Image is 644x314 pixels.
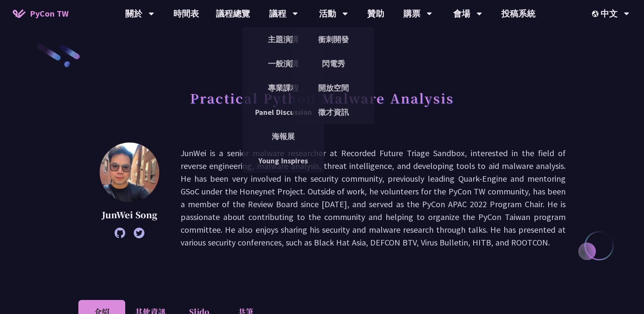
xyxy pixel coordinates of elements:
[242,78,324,98] a: 專業課程
[293,29,374,49] a: 衝刺開發
[30,7,69,20] span: PyCon TW
[242,126,324,146] a: 海報展
[100,143,159,202] img: JunWei Song
[293,102,374,122] a: 徵才資訊
[293,78,374,98] a: 開放空間
[181,147,566,249] p: JunWei is a senior malware researcher at Recorded Future Triage Sandbox, interested in the field ...
[242,102,324,122] a: Panel Discussion
[242,29,324,49] a: 主題演講
[190,85,454,111] h1: Practical Python Malware Analysis
[4,3,77,24] a: PyCon TW
[100,208,159,221] p: JunWei Song
[13,9,26,18] img: Home icon of PyCon TW 2025
[242,151,324,171] a: Young Inspires
[242,54,324,74] a: 一般演講
[293,54,374,74] a: 閃電秀
[592,11,601,17] img: Locale Icon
